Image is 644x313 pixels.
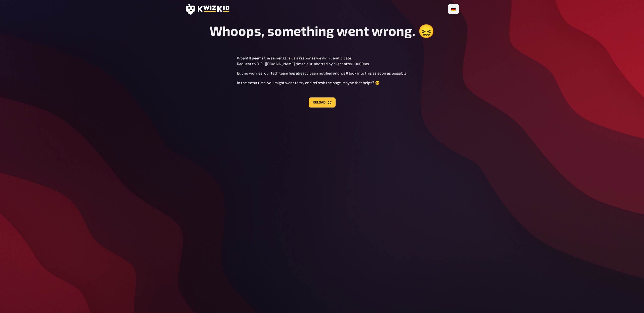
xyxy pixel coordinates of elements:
[449,5,458,13] li: 🇩🇪
[237,55,407,66] p: Woah! It seems the server gave us a response we didn't aniticipate: Request to [URL][DOMAIN_NAME]...
[309,97,336,108] button: Reload
[210,23,435,39] h1: Whoops, something went wrong. 😖
[237,80,407,86] p: In the mean time, you might want to try and refresh the page, maybe that helps? 😊
[237,70,407,76] p: But no worries: our tech team has already been notified and we'll look into this as soon as possi...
